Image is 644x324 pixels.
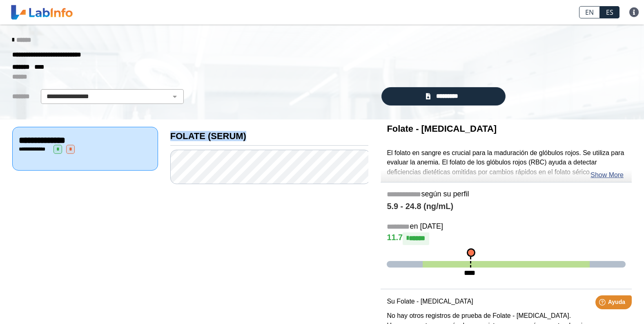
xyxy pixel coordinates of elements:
a: ES [600,6,619,18]
b: Folate - [MEDICAL_DATA] [387,124,497,134]
a: Show More [591,170,624,180]
h4: 5.9 - 24.8 (ng/mL) [387,202,626,211]
b: FOLATE (SERUM) [170,131,246,141]
h5: según su perfil [387,190,626,199]
p: Su Folate - [MEDICAL_DATA] [387,297,626,306]
h4: 11.7 [387,232,626,245]
iframe: Help widget launcher [571,292,635,315]
a: EN [579,6,600,18]
h5: en [DATE] [387,222,626,232]
p: El folato en sangre es crucial para la maduración de glóbulos rojos. Se utiliza para evaluar la a... [387,148,626,178]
